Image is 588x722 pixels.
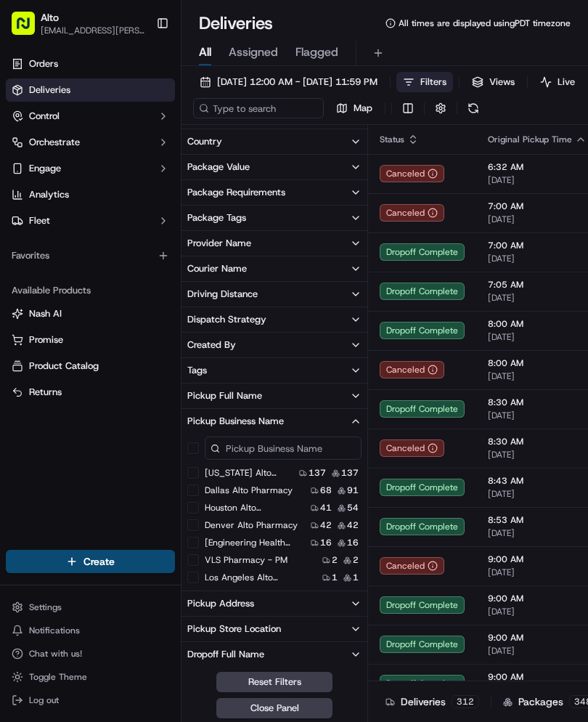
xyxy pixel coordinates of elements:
div: Pickup Full Name [187,389,262,402]
div: We're available if you need us! [49,153,184,165]
button: Views [465,72,521,92]
span: Status [380,134,404,145]
button: Notifications [6,620,175,641]
button: Settings [6,597,175,617]
div: Dropoff Full Name [187,648,264,661]
div: 📗 [15,212,26,224]
span: 1 [332,572,338,583]
span: 2 [353,554,359,566]
div: 312 [452,695,479,708]
span: 8:30 AM [488,436,587,447]
span: Views [489,76,515,89]
span: All [199,44,211,61]
span: Product Catalog [29,360,99,373]
button: Provider Name [181,231,367,256]
div: Canceled [380,204,444,222]
span: 8:53 AM [488,514,587,526]
span: 16 [347,537,359,548]
button: Canceled [380,557,444,575]
button: [EMAIL_ADDRESS][PERSON_NAME][DOMAIN_NAME] [41,25,144,36]
button: Tags [181,358,367,383]
span: Filters [420,76,446,89]
button: Pickup Full Name [181,384,367,408]
span: Analytics [29,188,69,201]
span: [DATE] [488,527,587,539]
span: Settings [29,601,62,613]
span: [DATE] [488,645,587,657]
span: [DATE] [488,370,587,382]
span: Chat with us! [29,648,82,660]
span: 8:00 AM [488,318,587,330]
label: Dallas Alto Pharmacy [205,484,293,496]
div: Pickup Address [187,597,254,610]
button: Promise [6,328,175,352]
button: Create [6,550,175,573]
span: 9:00 AM [488,593,587,604]
button: Chat with us! [6,644,175,664]
div: Country [187,135,222,148]
span: Create [83,554,115,569]
span: Notifications [29,625,80,636]
p: Welcome 👋 [15,58,264,81]
span: [DATE] [488,449,587,461]
button: Start new chat [247,143,264,161]
span: 42 [320,519,332,531]
label: Denver Alto Pharmacy [205,519,298,531]
button: Country [181,129,367,154]
label: [US_STATE] Alto Pharmacy [205,467,293,479]
span: [DATE] [488,174,587,186]
img: Nash [15,15,44,44]
button: Refresh [463,98,483,118]
div: Dispatch Strategy [187,313,266,326]
span: Promise [29,333,63,346]
span: 1 [353,572,359,583]
img: 1736555255976-a54dd68f-1ca7-489b-9aae-adbdc363a1c4 [15,139,41,165]
button: Returns [6,381,175,404]
span: 137 [309,467,326,479]
span: Nash AI [29,307,62,320]
button: Filters [396,72,453,92]
span: Engage [29,162,61,175]
a: Product Catalog [12,360,169,373]
div: Tags [187,364,207,377]
span: Deliveries [29,84,70,97]
input: Got a question? Start typing here... [38,94,261,109]
span: 137 [341,467,359,479]
span: 8:43 AM [488,475,587,487]
a: Orders [6,52,175,76]
span: 7:05 AM [488,279,587,291]
div: Created By [187,338,236,352]
span: 9:00 AM [488,553,587,565]
span: 7:00 AM [488,200,587,212]
button: Map [330,98,379,118]
span: Orders [29,57,58,70]
span: [DATE] [488,253,587,264]
span: [DATE] [488,214,587,225]
button: Product Catalog [6,354,175,378]
input: Type to search [193,98,324,118]
a: Nash AI [12,307,169,320]
a: Promise [12,333,169,346]
button: Fleet [6,209,175,232]
span: 16 [320,537,332,548]
div: Available Products [6,279,175,302]
span: 8:00 AM [488,357,587,369]
div: Package Tags [187,211,246,224]
span: 42 [347,519,359,531]
a: Analytics [6,183,175,206]
span: 9:00 AM [488,632,587,644]
button: Package Requirements [181,180,367,205]
button: Nash AI [6,302,175,325]
span: [DATE] [488,410,587,421]
span: Knowledge Base [29,211,111,225]
label: VLS Pharmacy - PM [205,554,287,566]
button: Engage [6,157,175,180]
span: 9:00 AM [488,671,587,683]
label: Houston Alto Pharmacy [205,502,298,514]
div: Package Value [187,161,250,174]
span: All times are displayed using PDT timezone [399,17,571,29]
h1: Deliveries [199,12,273,35]
div: Pickup Store Location [187,622,281,636]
